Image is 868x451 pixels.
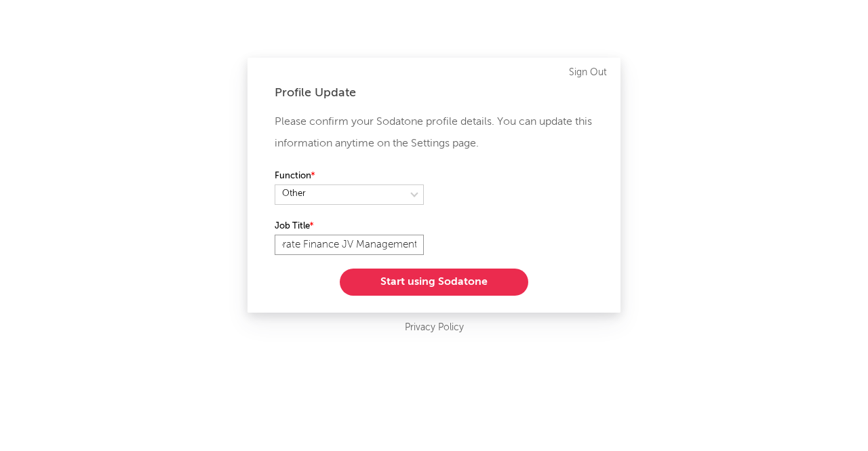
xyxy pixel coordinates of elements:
[275,111,593,155] p: Please confirm your Sodatone profile details. You can update this information anytime on the Sett...
[275,168,424,184] label: Function
[405,319,464,336] a: Privacy Policy
[340,269,528,296] button: Start using Sodatone
[275,85,593,101] div: Profile Update
[569,64,607,81] a: Sign Out
[275,218,424,235] label: Job Title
